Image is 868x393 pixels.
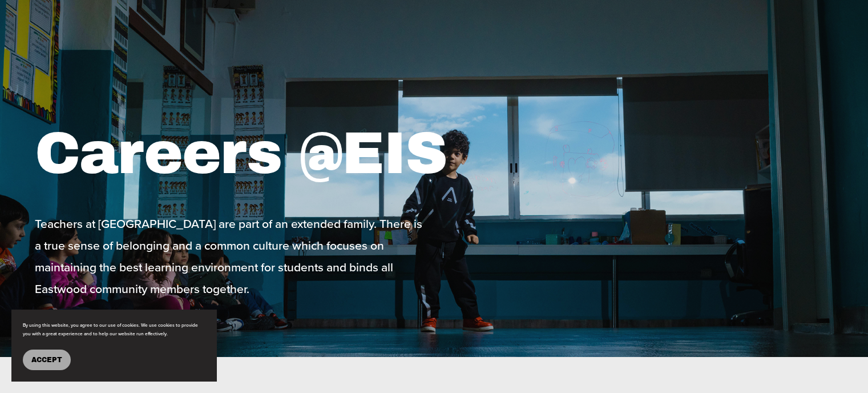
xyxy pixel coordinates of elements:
[23,350,71,370] button: Accept
[11,310,217,382] section: Cookie banner
[23,321,205,338] p: By using this website, you agree to our use of cookies. We use cookies to provide you with a grea...
[31,356,62,364] span: Accept
[35,118,498,189] h1: Careers @EIS
[35,212,431,299] p: Teachers at [GEOGRAPHIC_DATA] are part of an extended family. There is a true sense of belonging ...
